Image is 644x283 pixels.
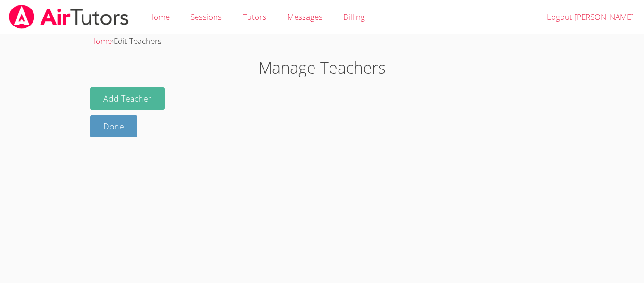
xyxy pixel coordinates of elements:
[90,87,165,110] button: Add Teacher
[90,34,554,48] div: ›
[8,5,130,29] img: airtutors_banner-c4298cdbf04f3fff15de1276eac7730deb9818008684d7c2e4769d2f7ddbe033.png
[287,11,322,22] span: Messages
[114,35,162,46] span: Edit Teachers
[90,35,112,46] a: Home
[90,56,554,80] h1: Manage Teachers
[90,115,137,137] a: Done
